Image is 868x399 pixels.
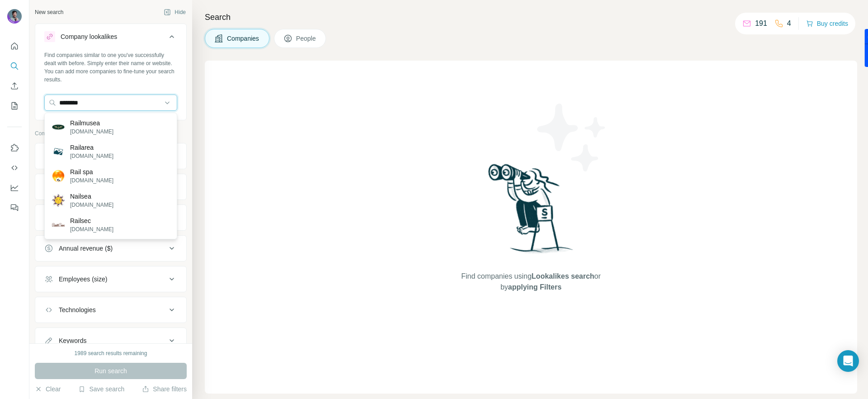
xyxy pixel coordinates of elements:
span: Lookalikes search [532,272,594,280]
span: People [296,34,317,43]
img: Railmusea [52,121,65,133]
p: Nailsea [70,192,113,201]
button: Use Surfe on LinkedIn [7,140,22,156]
p: 191 [755,18,767,29]
button: Buy credits [806,17,848,30]
img: Railarea [52,145,65,158]
img: Nailsea [52,194,65,207]
button: Feedback [7,199,22,216]
p: 4 [787,18,791,29]
button: HQ location [35,207,186,228]
div: Keywords [59,336,86,345]
img: Surfe Illustration - Woman searching with binoculars [484,161,578,262]
p: [DOMAIN_NAME] [70,152,113,160]
span: Companies [227,34,260,43]
div: 1989 search results remaining [75,349,147,357]
img: Railsec [52,223,65,227]
p: Rail spa [70,167,113,176]
img: Avatar [7,9,22,24]
button: Enrich CSV [7,78,22,94]
button: Technologies [35,299,186,321]
button: Clear [35,385,61,394]
p: [DOMAIN_NAME] [70,201,113,209]
button: Dashboard [7,180,22,196]
button: Hide [157,5,192,19]
div: Open Intercom Messenger [837,350,859,372]
p: Railarea [70,143,113,152]
button: Employees (size) [35,268,186,290]
div: Find companies similar to one you've successfully dealt with before. Simply enter their name or w... [44,51,177,84]
div: New search [35,8,63,16]
button: Save search [78,385,124,394]
p: [DOMAIN_NAME] [70,176,113,185]
img: Rail spa [52,170,65,182]
p: [DOMAIN_NAME] [70,225,113,233]
button: Industry [35,176,186,198]
button: Annual revenue ($) [35,237,186,259]
button: Search [7,58,22,74]
div: Company lookalikes [61,32,117,41]
span: applying Filters [508,283,561,291]
div: Technologies [59,305,96,314]
p: Railsec [70,216,113,225]
button: Quick start [7,38,22,54]
button: Use Surfe API [7,160,22,176]
div: Annual revenue ($) [59,244,113,253]
button: Share filters [142,385,187,394]
button: Company [35,145,186,167]
p: [DOMAIN_NAME] [70,128,113,136]
h4: Search [205,11,857,24]
p: Company information [35,129,187,138]
img: Surfe Illustration - Stars [531,97,613,178]
span: Find companies using or by [458,271,603,293]
p: Railmusea [70,119,113,128]
div: Employees (size) [59,275,107,284]
button: Company lookalikes [35,26,186,51]
button: Keywords [35,330,186,351]
button: My lists [7,98,22,114]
